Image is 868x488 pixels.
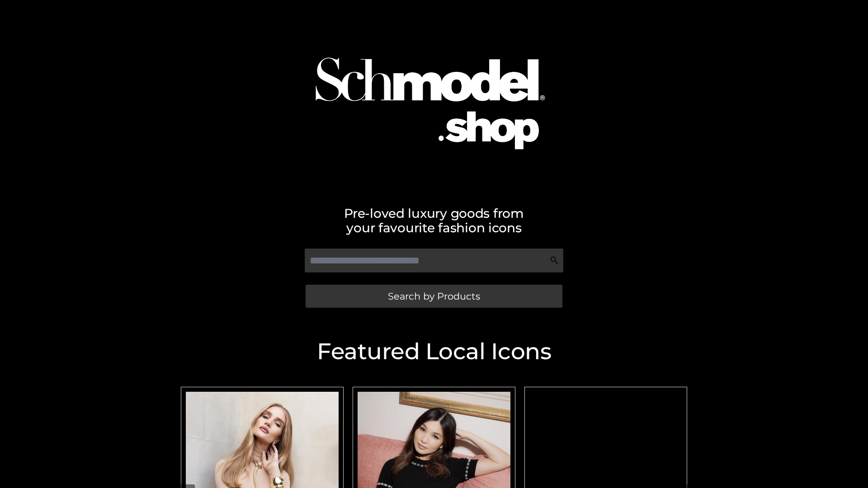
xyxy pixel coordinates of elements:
[388,291,480,301] span: Search by Products
[550,256,559,265] img: Search Icon
[306,285,562,308] a: Search by Products
[176,206,692,235] h2: Pre-loved luxury goods from your favourite fashion icons
[176,340,692,363] h2: Featured Local Icons​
